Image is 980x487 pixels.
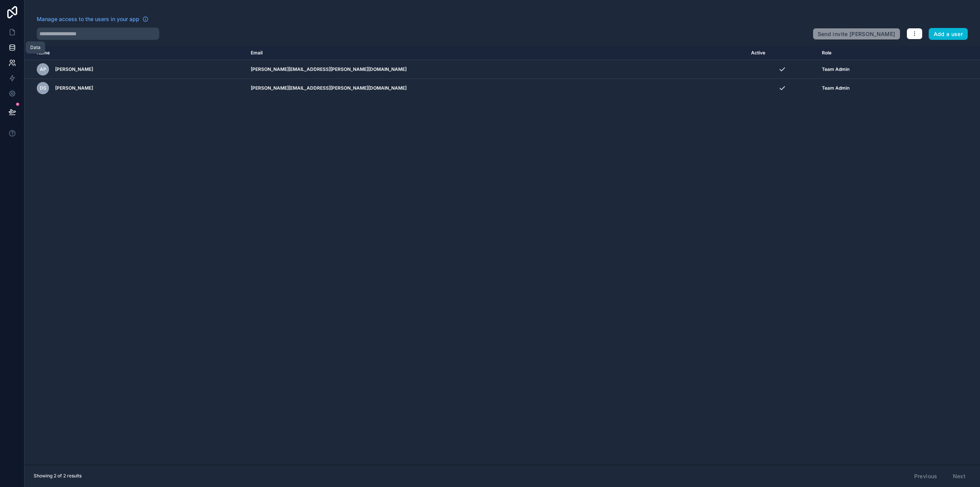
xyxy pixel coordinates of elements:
div: Data [30,44,41,51]
span: [PERSON_NAME] [55,66,93,72]
td: [PERSON_NAME][EMAIL_ADDRESS][PERSON_NAME][DOMAIN_NAME] [246,60,746,79]
span: [PERSON_NAME] [55,85,93,91]
th: Email [246,46,746,60]
div: scrollable content [24,46,980,465]
span: Team Admin [822,85,849,91]
button: Add a user [929,28,968,40]
th: Active [746,46,817,60]
span: AP [40,66,46,72]
a: Manage access to the users in your app [37,15,149,23]
span: DS [40,85,46,91]
th: Name [24,46,246,60]
th: Role [817,46,929,60]
span: Manage access to the users in your app [37,15,139,23]
span: Team Admin [822,66,849,72]
td: [PERSON_NAME][EMAIL_ADDRESS][PERSON_NAME][DOMAIN_NAME] [246,79,746,98]
span: Showing 2 of 2 results [34,473,82,479]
